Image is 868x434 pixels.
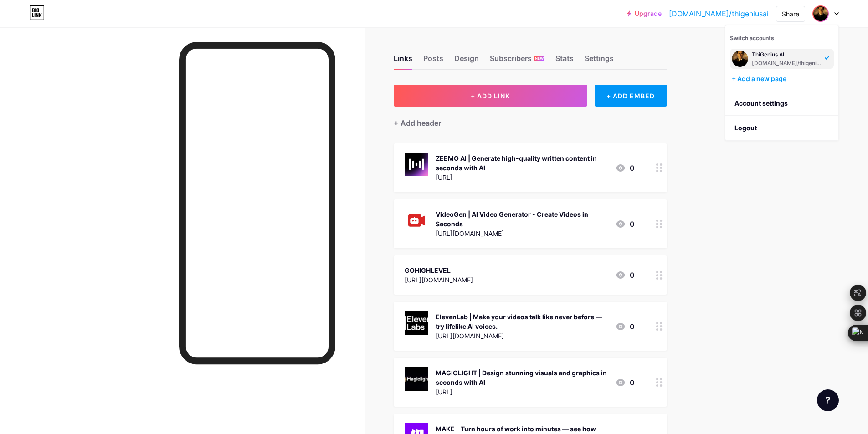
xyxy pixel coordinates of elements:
[732,51,748,67] img: thigeniusai
[405,367,428,391] img: MAGICLIGHT | Design stunning visuals and graphics in seconds with AI
[405,209,428,232] img: VideoGen | AI Video Generator - Create Videos in Seconds
[436,368,608,387] div: MAGICLIGHT | Design stunning visuals and graphics in seconds with AI
[813,6,828,21] img: thigeniusai
[436,331,608,341] div: [URL][DOMAIN_NAME]
[394,85,587,107] button: + ADD LINK
[585,53,614,69] div: Settings
[490,53,544,69] div: Subscribers
[732,74,834,83] div: + Add a new page
[436,209,608,229] div: VideoGen | AI Video Generator - Create Videos in Seconds
[615,219,634,230] div: 0
[627,10,662,17] a: Upgrade
[436,153,608,173] div: ZEEMO AI | Generate high-quality written content in seconds with AI
[615,270,634,281] div: 0
[405,275,473,285] div: [URL][DOMAIN_NAME]
[454,53,479,69] div: Design
[615,377,634,388] div: 0
[730,35,774,41] span: Switch accounts
[782,9,799,19] div: Share
[436,312,608,331] div: ElevenLab | Make your videos talk like never before — try lifelike AI voices.
[471,92,510,100] span: + ADD LINK
[405,153,428,176] img: ZEEMO AI | Generate high-quality written content in seconds with AI
[394,117,441,128] div: + Add header
[436,229,608,238] div: [URL][DOMAIN_NAME]
[752,60,822,67] div: [DOMAIN_NAME]/thigeniusai
[752,51,822,58] div: ThiGenius AI
[394,53,412,69] div: Links
[669,8,769,19] a: [DOMAIN_NAME]/thigeniusai
[555,53,574,69] div: Stats
[595,85,667,107] div: + ADD EMBED
[615,321,634,332] div: 0
[725,91,838,116] a: Account settings
[436,173,608,182] div: [URL]
[535,56,544,61] span: NEW
[423,53,443,69] div: Posts
[725,116,838,140] li: Logout
[405,311,428,335] img: ElevenLab | Make your videos talk like never before — try lifelike AI voices.
[436,387,608,397] div: [URL]
[615,163,634,174] div: 0
[405,266,473,275] div: GOHIGHLEVEL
